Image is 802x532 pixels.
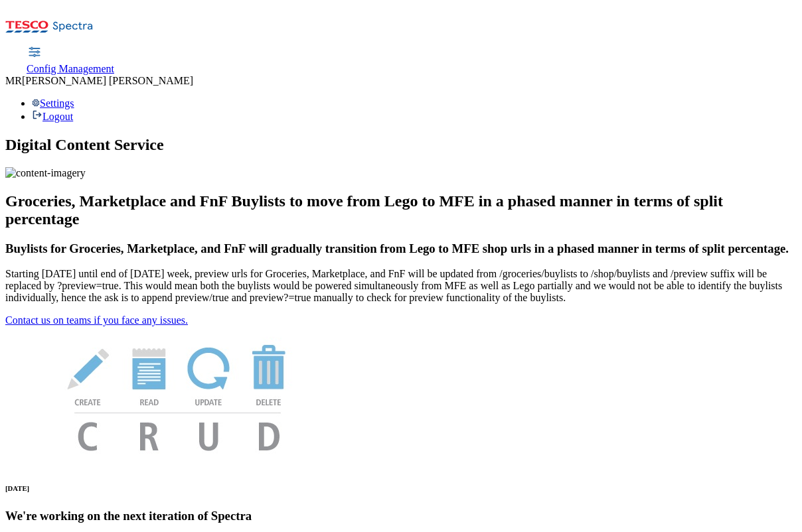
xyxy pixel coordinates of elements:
[5,314,188,326] a: Contact us on teams if you face any issues.
[27,63,114,74] span: Config Management
[5,75,22,86] span: MR
[5,192,797,228] h2: Groceries, Marketplace and FnF Buylists to move from Lego to MFE in a phased manner in terms of s...
[22,75,193,86] span: [PERSON_NAME] [PERSON_NAME]
[32,111,73,122] a: Logout
[5,268,797,304] p: Starting [DATE] until end of [DATE] week, preview urls for Groceries, Marketplace, and FnF will b...
[5,326,351,465] img: News Image
[5,241,797,256] h3: Buylists for Groceries, Marketplace, and FnF will gradually transition from Lego to MFE shop urls...
[27,47,114,75] a: Config Management
[5,167,86,179] img: content-imagery
[5,136,797,154] h1: Digital Content Service
[5,484,797,492] h6: [DATE]
[32,98,74,109] a: Settings
[5,509,797,523] h3: We're working on the next iteration of Spectra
